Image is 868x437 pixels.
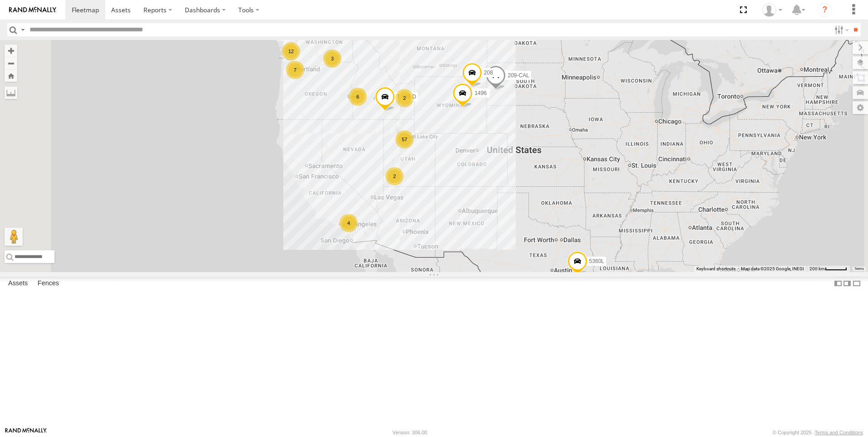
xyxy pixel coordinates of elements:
span: Map data ©2025 Google, INEGI [741,266,804,271]
button: Map Scale: 200 km per 45 pixels [807,266,850,272]
span: 5360L [589,258,604,264]
label: Dock Summary Table to the Right [843,277,852,290]
label: Measure [5,86,17,99]
div: Tom Braeggar [759,3,785,17]
label: Dock Summary Table to the Left [833,277,843,290]
div: 57 [395,130,414,149]
label: Search Query [19,23,26,36]
button: Zoom out [5,57,17,70]
div: Version: 306.00 [393,430,427,435]
div: 3 [323,50,341,68]
span: T-199 D [397,94,416,100]
div: 12 [282,42,300,60]
label: Fences [33,277,64,290]
label: Hide Summary Table [852,277,861,290]
span: 200 km [809,266,825,271]
div: © Copyright 2025 - [773,430,863,435]
a: Terms (opens in new tab) [854,267,864,271]
button: Keyboard shortcuts [696,266,735,272]
span: 209-CAL [508,72,529,78]
div: 6 [349,88,367,106]
div: 4 [340,214,358,232]
a: Visit our Website [5,428,47,437]
img: rand-logo.svg [9,7,56,13]
label: Assets [4,277,32,290]
button: Zoom in [5,45,17,57]
button: Zoom Home [5,70,17,82]
span: 1496 [474,90,487,96]
div: 7 [286,61,304,79]
i: ? [818,3,832,17]
div: 2 [395,89,414,107]
span: 208 [484,69,493,75]
button: Drag Pegman onto the map to open Street View [5,228,23,246]
label: Map Settings [853,101,868,114]
label: Search Filter Options [831,23,850,36]
div: 2 [385,167,404,185]
a: Terms and Conditions [815,430,863,435]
